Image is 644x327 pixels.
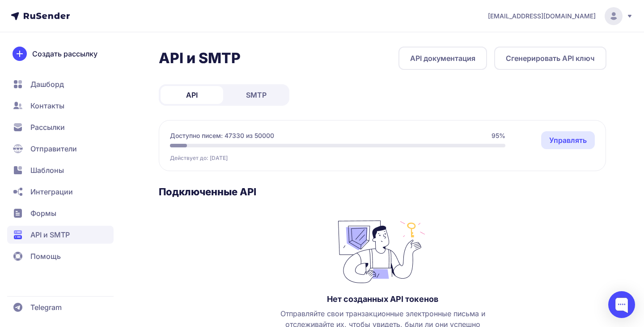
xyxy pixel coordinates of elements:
[30,208,56,219] span: Формы
[186,90,198,100] span: API
[30,302,62,313] span: Telegram
[327,294,438,305] h3: Нет созданных API токенов
[30,229,70,240] span: API и SMTP
[338,216,428,283] img: no_photo
[159,185,606,198] h3: Подключенные API
[30,79,64,90] span: Дашборд
[7,298,114,316] a: Telegram
[30,165,64,176] span: Шаблоны
[161,86,223,104] a: API
[30,143,77,154] span: Отправители
[491,131,505,140] span: 95%
[225,86,288,104] a: SMTP
[170,131,274,140] span: Доступно писем: 47330 из 50000
[541,131,595,149] a: Управлять
[494,47,606,70] button: Сгенерировать API ключ
[488,12,596,21] span: [EMAIL_ADDRESS][DOMAIN_NAME]
[246,90,267,100] span: SMTP
[30,251,61,262] span: Помощь
[30,122,65,133] span: Рассылки
[159,49,241,67] h2: API и SMTP
[30,186,73,197] span: Интеграции
[398,47,487,70] a: API документация
[30,100,64,111] span: Контакты
[32,48,97,59] span: Создать рассылку
[170,155,228,162] span: Действует до: [DATE]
